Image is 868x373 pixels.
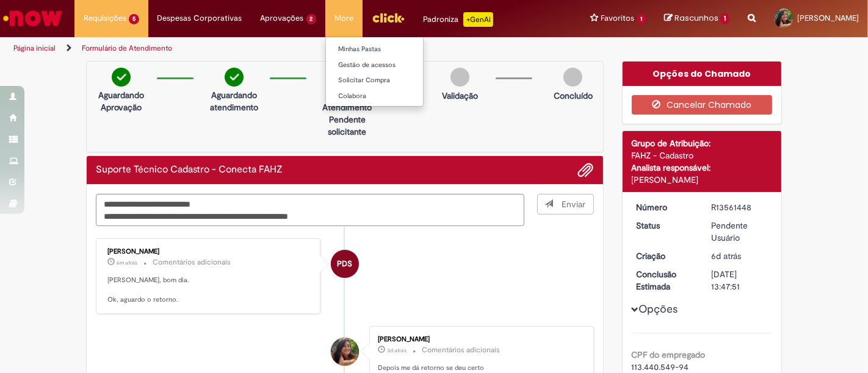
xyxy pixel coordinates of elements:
[9,37,570,60] ul: Trilhas de página
[627,250,703,262] dt: Criação
[331,338,359,366] div: Juliana Maria Andrade De Carvalho
[632,95,773,115] button: Cancelar Chamado
[153,257,231,268] small: Comentários adicionais
[711,268,768,293] div: [DATE] 13:47:51
[637,14,646,24] span: 1
[554,90,593,102] p: Concluído
[117,259,137,266] time: 29/09/2025 10:34:55
[632,162,773,174] div: Analista responsável:
[335,12,353,24] span: More
[711,250,741,261] span: 6d atrás
[632,361,689,372] span: 113.440.549-94
[117,259,137,266] span: 6m atrás
[623,62,782,86] div: Opções do Chamado
[261,12,304,24] span: Aprovações
[632,349,706,360] b: CPF do empregado
[326,43,460,56] a: Minhas Pastas
[337,249,352,279] span: PDS
[129,14,139,24] span: 5
[627,268,703,293] dt: Conclusão Estimada
[112,68,131,87] img: check-circle-green.png
[325,37,424,107] ul: More
[601,12,635,24] span: Favoritos
[331,250,359,278] div: Priscila De Souza Moreira
[107,275,311,304] p: [PERSON_NAME], bom dia. Ok, aguardo o retorno.
[711,250,768,262] div: 24/09/2025 08:18:11
[711,250,741,261] time: 24/09/2025 08:18:11
[720,13,729,24] span: 1
[326,59,460,72] a: Gestão de acessos
[326,74,460,87] a: Solicitar Compra
[423,12,493,27] div: Padroniza
[84,12,126,24] span: Requisições
[675,12,718,24] span: Rascunhos
[797,13,859,23] span: [PERSON_NAME]
[632,174,773,186] div: [PERSON_NAME]
[92,89,151,113] p: Aguardando Aprovação
[372,9,405,27] img: click_logo_yellow_360x200.png
[563,68,582,87] img: img-circle-grey.png
[378,336,581,343] div: [PERSON_NAME]
[442,90,478,102] p: Validação
[387,347,407,354] span: 3d atrás
[96,165,283,176] h2: Suporte Técnico Cadastro - Conecta FAHZ Histórico de tíquete
[664,13,729,24] a: Rascunhos
[1,6,64,30] img: ServiceNow
[632,137,773,149] div: Grupo de Atribuição:
[711,219,768,244] div: Pendente Usuário
[306,14,317,24] span: 2
[632,149,773,162] div: FAHZ - Cadastro
[450,68,469,87] img: img-circle-grey.png
[96,194,524,226] textarea: Digite sua mensagem aqui...
[317,113,377,138] p: Pendente solicitante
[627,201,703,213] dt: Número
[225,68,244,87] img: check-circle-green.png
[378,363,581,373] p: Depois me dá retorno se deu certo
[204,89,264,113] p: Aguardando atendimento
[627,219,703,232] dt: Status
[326,90,460,103] a: Colabora
[711,201,768,213] div: R13561448
[317,89,377,113] p: Em Atendimento
[82,43,172,53] a: Formulário de Atendimento
[463,12,493,27] p: +GenAi
[107,248,311,255] div: [PERSON_NAME]
[157,12,242,24] span: Despesas Corporativas
[13,43,56,53] a: Página inicial
[578,162,594,178] button: Adicionar anexos
[422,345,500,355] small: Comentários adicionais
